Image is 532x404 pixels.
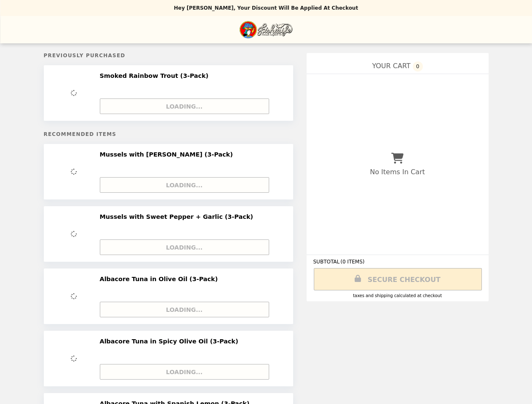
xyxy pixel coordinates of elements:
[44,53,293,58] h5: Previously Purchased
[370,168,425,176] p: No Items In Cart
[239,21,292,38] img: Brand Logo
[100,151,236,158] h2: Mussels with [PERSON_NAME] (3-Pack)
[313,259,341,265] span: SUBTOTAL
[100,338,242,345] h2: Albacore Tuna in Spicy Olive Oil (3-Pack)
[413,61,423,72] span: 0
[100,213,257,221] h2: Mussels with Sweet Pepper + Garlic (3-Pack)
[100,275,221,283] h2: Albacore Tuna in Olive Oil (3-Pack)
[174,5,358,11] p: Hey [PERSON_NAME], your discount will be applied at checkout
[340,259,364,265] span: ( 0 ITEMS )
[372,62,410,70] span: YOUR CART
[313,293,482,298] div: Taxes and Shipping calculated at checkout
[44,131,293,137] h5: Recommended Items
[100,72,212,80] h2: Smoked Rainbow Trout (3-Pack)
